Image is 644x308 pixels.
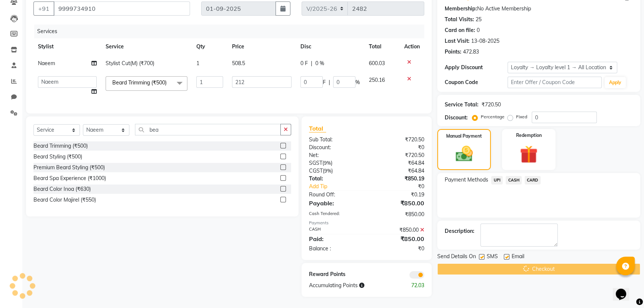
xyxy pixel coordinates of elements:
[471,37,499,45] div: 13-08-2025
[33,1,54,16] button: +91
[309,167,323,174] span: CGST
[445,5,477,13] div: Membership:
[445,48,461,56] div: Points:
[463,48,479,56] div: 472.83
[303,151,367,159] div: Net:
[445,64,508,71] div: Apply Discount
[311,60,312,67] span: |
[367,167,430,175] div: ₹64.84
[33,174,106,182] div: Beard Spa Experience (₹1000)
[303,226,367,234] div: CASH
[300,60,308,67] span: 0 F
[367,144,430,151] div: ₹0
[445,101,479,109] div: Service Total:
[54,1,190,16] input: Search by Name/Mobile/Email/Code
[303,159,367,167] div: ( )
[367,234,430,243] div: ₹850.00
[450,144,478,164] img: _cash.svg
[232,60,245,67] span: 508.5
[445,26,475,34] div: Card on file:
[33,164,105,171] div: Premium Beard Styling (₹500)
[367,191,430,199] div: ₹0.19
[324,160,331,166] span: 9%
[303,245,367,253] div: Balance :
[34,25,430,38] div: Services
[364,38,400,55] th: Total
[446,133,482,139] label: Manual Payment
[167,79,170,86] a: x
[323,78,326,86] span: F
[445,5,633,13] div: No Active Membership
[445,176,488,184] span: Payment Methods
[613,278,637,301] iframe: chat widget
[303,183,377,190] a: Add Tip
[101,38,192,55] th: Service
[303,211,367,218] div: Cash Tendered:
[512,253,524,262] span: Email
[303,234,367,243] div: Paid:
[367,159,430,167] div: ₹64.84
[445,227,474,235] div: Description:
[367,136,430,144] div: ₹720.50
[106,60,154,67] span: Stylist Cut(M) (₹700)
[445,114,468,122] div: Discount:
[228,38,296,55] th: Price
[445,37,470,45] div: Last Visit:
[437,253,476,262] span: Send Details On
[303,167,367,175] div: ( )
[377,183,430,190] div: ₹0
[445,16,474,23] div: Total Visits:
[367,199,430,208] div: ₹850.00
[525,176,541,185] span: CARD
[369,60,385,67] span: 600.03
[476,16,482,23] div: 25
[303,199,367,208] div: Payable:
[516,113,527,120] label: Fixed
[367,226,430,234] div: ₹850.00
[192,38,228,55] th: Qty
[303,282,399,289] div: Accumulating Points
[309,125,326,132] span: Total
[33,196,96,204] div: Beard Color Majirel (₹550)
[482,101,501,109] div: ₹720.50
[491,176,503,185] span: UPI
[367,245,430,253] div: ₹0
[398,282,430,289] div: 72.03
[477,26,480,34] div: 0
[315,60,324,67] span: 0 %
[303,136,367,144] div: Sub Total:
[112,79,167,86] span: Beard Trimming (₹500)
[33,142,88,150] div: Beard Trimming (₹500)
[33,185,91,193] div: Beard Color Inoa (₹630)
[33,153,82,161] div: Beard Styling (₹500)
[605,77,626,88] button: Apply
[303,270,367,279] div: Reward Points
[303,175,367,183] div: Total:
[369,77,385,83] span: 250.16
[33,38,101,55] th: Stylist
[303,191,367,199] div: Round Off:
[329,78,330,86] span: |
[196,60,199,67] span: 1
[400,38,424,55] th: Action
[487,253,498,262] span: SMS
[516,132,542,139] label: Redemption
[135,124,281,135] input: Search or Scan
[506,176,522,185] span: CASH
[367,211,430,218] div: ₹850.00
[303,144,367,151] div: Discount:
[296,38,364,55] th: Disc
[309,160,322,166] span: SGST
[481,113,505,120] label: Percentage
[38,60,55,67] span: Naeem
[309,220,425,226] div: Payments
[367,175,430,183] div: ₹850.19
[355,78,360,86] span: %
[367,151,430,159] div: ₹720.50
[324,168,331,174] span: 9%
[514,143,543,166] img: _gift.svg
[445,78,508,86] div: Coupon Code
[508,77,602,88] input: Enter Offer / Coupon Code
